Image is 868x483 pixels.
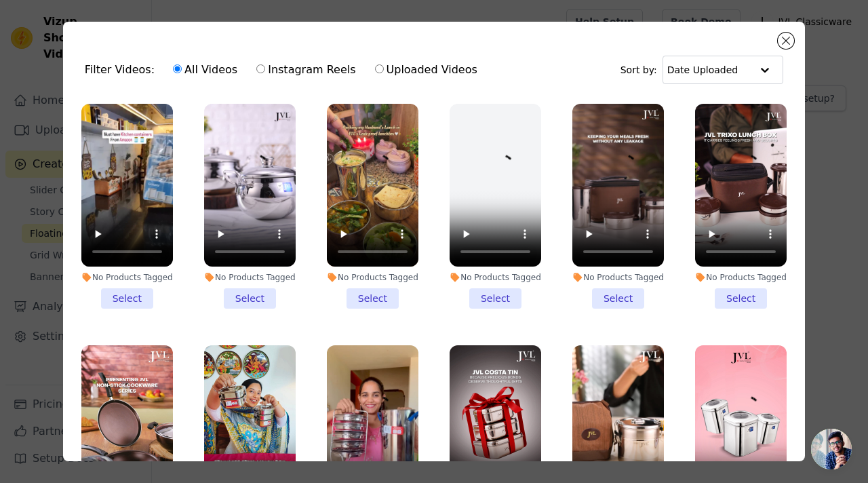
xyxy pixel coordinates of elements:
[81,272,173,283] div: No Products Tagged
[450,272,541,283] div: No Products Tagged
[172,61,238,79] label: All Videos
[695,272,787,283] div: No Products Tagged
[620,56,784,84] div: Sort by:
[204,272,296,283] div: No Products Tagged
[572,272,664,283] div: No Products Tagged
[327,272,418,283] div: No Products Tagged
[85,54,485,85] div: Filter Videos:
[778,33,794,49] button: Close modal
[374,61,478,79] label: Uploaded Videos
[811,429,852,469] div: Open chat
[256,61,356,79] label: Instagram Reels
